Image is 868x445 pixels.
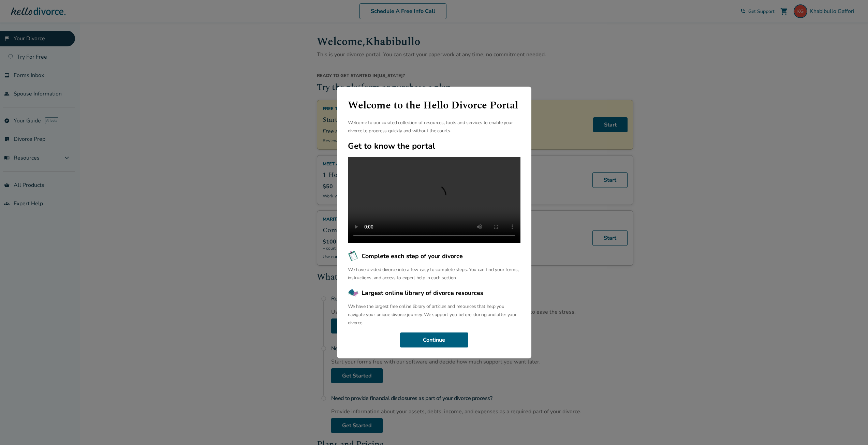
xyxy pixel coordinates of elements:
[348,266,520,282] p: We have divided divorce into a few easy to complete steps. You can find your forms, instructions,...
[348,119,520,135] p: Welcome to our curated collection of resources, tools and services to enable your divorce to prog...
[348,251,359,262] img: Complete each step of your divorce
[348,98,520,113] h1: Welcome to the Hello Divorce Portal
[834,412,868,445] iframe: Chat Widget
[348,287,359,298] img: Largest online library of divorce resources
[348,140,520,151] h2: Get to know the portal
[362,288,483,297] span: Largest online library of divorce resources
[362,252,463,261] span: Complete each step of your divorce
[348,302,520,327] p: We have the largest free online library of articles and resources that help you navigate your uni...
[400,332,468,347] button: Continue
